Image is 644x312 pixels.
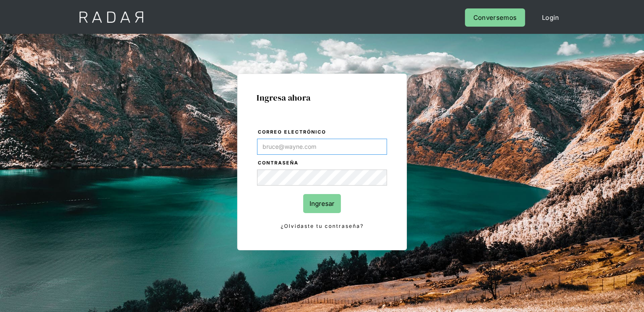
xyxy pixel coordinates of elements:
label: Correo electrónico [258,128,387,137]
a: Conversemos [465,8,525,27]
a: Login [533,8,568,27]
a: ¿Olvidaste tu contraseña? [257,222,387,231]
input: bruce@wayne.com [257,139,387,155]
label: Contraseña [258,159,387,167]
form: Login Form [257,128,387,231]
input: Ingresar [303,194,341,213]
h1: Ingresa ahora [257,93,387,102]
